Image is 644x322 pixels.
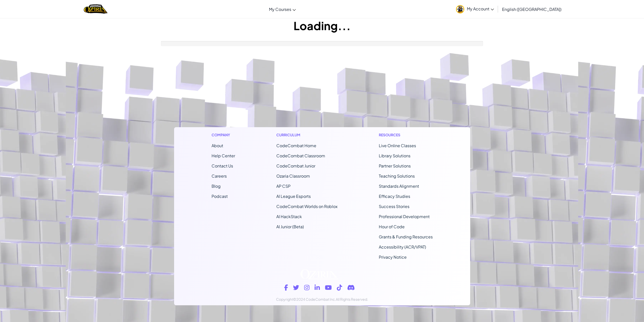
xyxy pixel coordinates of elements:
[379,244,426,250] a: Accessibility (ACR/VPAT)
[276,153,325,158] a: CodeCombat Classroom
[84,4,107,14] img: Home
[379,254,407,260] a: Privacy Notice
[453,1,496,17] a: My Account
[269,7,291,12] span: My Courses
[379,173,415,179] a: Teaching Solutions
[276,214,302,219] a: AI HackStack
[276,224,304,229] a: AI Junior (Beta)
[276,194,311,199] a: AI League Esports
[212,143,223,148] a: About
[379,143,416,148] a: Live Online Classes
[300,269,339,279] img: Ozaria logo
[379,204,409,209] a: Success Stories
[379,194,410,199] a: Efficacy Studies
[379,153,410,158] a: Library Solutions
[456,5,464,13] img: avatar
[212,173,227,179] a: Careers
[266,2,298,16] a: My Courses
[276,297,293,301] span: Copyright
[467,6,494,11] span: My Account
[276,143,316,148] span: CodeCombat Home
[379,224,405,229] a: Hour of Code
[379,132,433,138] h1: Resources
[84,4,107,14] a: Ozaria by CodeCombat logo
[379,163,411,168] a: Partner Solutions
[212,183,221,189] a: Blog
[379,214,430,219] a: Professional Development
[276,163,315,168] a: CodeCombat Junior
[212,194,228,199] a: Podcast
[276,173,310,179] a: Ozaria Classroom
[276,132,338,138] h1: Curriculum
[276,204,338,209] a: CodeCombat Worlds on Roblox
[212,153,235,158] a: Help Center
[500,2,564,16] a: English ([GEOGRAPHIC_DATA])
[276,183,290,189] a: AP CSP
[379,234,433,239] a: Grants & Funding Resources
[379,183,419,189] a: Standards Alignment
[212,132,235,138] h1: Company
[212,163,233,168] span: Contact Us
[336,297,368,301] span: All Rights Reserved.
[502,7,562,12] span: English ([GEOGRAPHIC_DATA])
[293,297,336,301] span: ©2024 CodeCombat Inc.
